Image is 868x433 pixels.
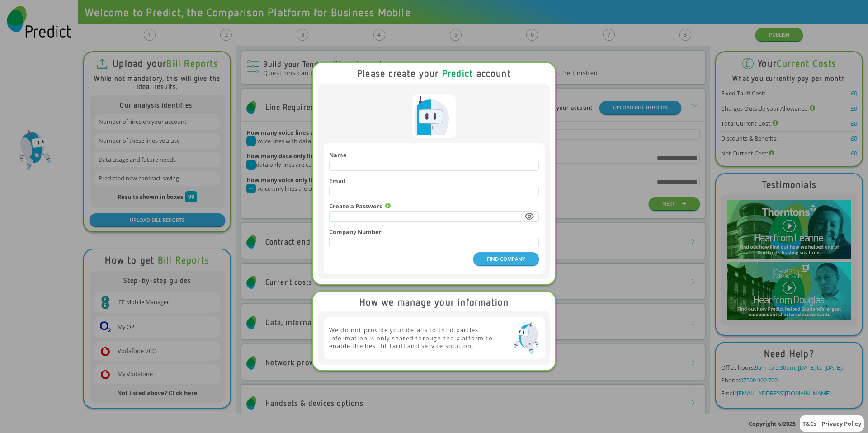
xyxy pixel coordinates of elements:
img: Predict Mobile [514,322,539,354]
h4: Email [329,178,539,184]
b: Please create your account [357,67,511,79]
h4: Name [329,152,539,159]
h4: Create a Password [329,203,539,210]
img: Predict Mobile [412,94,456,138]
a: T&Cs [802,419,816,428]
button: FIND COMPANY [473,252,539,265]
span: Predict [442,67,473,79]
a: Privacy Policy [821,419,861,428]
h4: Company Number [329,229,539,235]
div: We do not provide your details to third parties. Information is only shared through the platform ... [329,322,539,354]
div: How we manage your information [359,297,509,307]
